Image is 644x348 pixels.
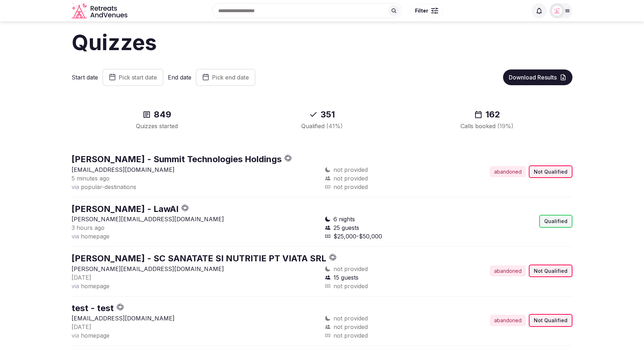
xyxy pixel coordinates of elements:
[333,314,368,323] span: not provided
[333,165,368,174] span: not provided
[196,69,255,86] button: Pick end date
[248,109,396,120] div: 351
[325,331,446,340] div: not provided
[248,122,396,130] div: Qualified
[72,314,319,323] p: [EMAIL_ADDRESS][DOMAIN_NAME]
[326,122,343,130] span: ( 41 %)
[119,74,157,81] span: Pick start date
[102,69,164,86] button: Pick start date
[72,273,91,282] button: [DATE]
[413,122,561,130] div: Calls booked
[72,233,79,240] span: via
[325,183,446,191] div: not provided
[81,183,136,190] span: popular-destinations
[333,265,368,273] span: not provided
[415,7,428,14] span: Filter
[325,282,446,290] div: not provided
[333,174,368,183] span: not provided
[333,273,358,282] span: 15 guests
[333,223,359,232] span: 25 guests
[72,252,326,265] button: [PERSON_NAME] - SC SANATATE SI NUTRITIE PT VIATA SRL
[413,109,561,120] div: 162
[333,215,355,223] span: 6 nights
[72,153,282,165] button: [PERSON_NAME] - Summit Technologies Holdings
[83,109,231,120] div: 849
[529,165,572,178] div: Not Qualified
[72,274,91,281] span: [DATE]
[529,265,572,277] div: Not Qualified
[212,74,249,81] span: Pick end date
[490,315,526,326] div: abandoned
[490,265,526,277] div: abandoned
[72,265,319,273] p: [PERSON_NAME][EMAIL_ADDRESS][DOMAIN_NAME]
[497,122,513,130] span: ( 19 %)
[72,27,572,57] h1: Quizzes
[490,166,526,178] div: abandoned
[72,303,114,313] a: test - test
[410,4,443,18] button: Filter
[503,69,572,85] button: Download Results
[72,323,91,330] span: [DATE]
[168,73,191,81] label: End date
[529,314,572,327] div: Not Qualified
[72,215,319,223] p: [PERSON_NAME][EMAIL_ADDRESS][DOMAIN_NAME]
[72,253,326,264] a: [PERSON_NAME] - SC SANATATE SI NUTRITIE PT VIATA SRL
[83,122,231,130] div: Quizzes started
[72,223,104,232] button: 3 hours ago
[72,3,129,19] svg: Retreats and Venues company logo
[81,332,109,339] span: homepage
[333,323,368,331] span: not provided
[325,232,446,241] div: $25,000-$50,000
[72,332,79,339] span: via
[72,183,79,190] span: via
[72,3,129,19] a: Visit the homepage
[72,165,319,174] p: [EMAIL_ADDRESS][DOMAIN_NAME]
[552,6,562,16] img: Matt Grant Oakes
[72,323,91,331] button: [DATE]
[72,224,104,231] span: 3 hours ago
[81,233,109,240] span: homepage
[72,302,114,314] button: test - test
[72,73,98,81] label: Start date
[72,204,179,214] a: [PERSON_NAME] - LawAI
[539,215,572,228] div: Qualified
[72,282,79,290] span: via
[72,203,179,215] button: [PERSON_NAME] - LawAI
[72,174,109,183] button: 5 minutes ago
[81,282,109,290] span: homepage
[72,154,282,164] a: [PERSON_NAME] - Summit Technologies Holdings
[72,175,109,182] span: 5 minutes ago
[509,74,557,81] span: Download Results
